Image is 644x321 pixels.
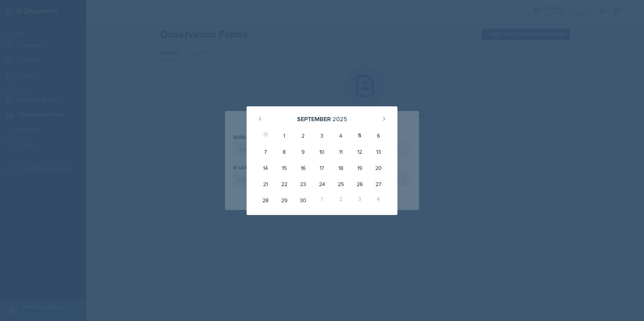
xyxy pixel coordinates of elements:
div: 27 [369,176,388,192]
div: 3 [350,192,369,208]
div: 17 [313,160,331,176]
div: 2025 [332,114,347,123]
div: 9 [294,144,313,160]
div: 13 [369,144,388,160]
div: 5 [350,128,369,144]
div: 12 [350,144,369,160]
div: 1 [275,128,294,144]
div: 6 [369,128,388,144]
div: 24 [313,176,331,192]
div: 14 [256,160,275,176]
div: 1 [313,192,331,208]
div: 22 [275,176,294,192]
div: 15 [275,160,294,176]
div: 29 [275,192,294,208]
div: 16 [294,160,313,176]
div: 26 [350,176,369,192]
div: 4 [369,192,388,208]
div: 8 [275,144,294,160]
div: 30 [294,192,313,208]
div: 19 [350,160,369,176]
div: 21 [256,176,275,192]
div: 3 [313,128,331,144]
div: 20 [369,160,388,176]
div: 2 [294,128,313,144]
div: September [297,114,331,123]
div: 25 [331,176,350,192]
div: 18 [331,160,350,176]
div: 4 [331,128,350,144]
div: 23 [294,176,313,192]
div: 28 [256,192,275,208]
div: 7 [256,144,275,160]
div: 2 [331,192,350,208]
div: 10 [313,144,331,160]
div: 11 [331,144,350,160]
div: 31 [256,128,275,144]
